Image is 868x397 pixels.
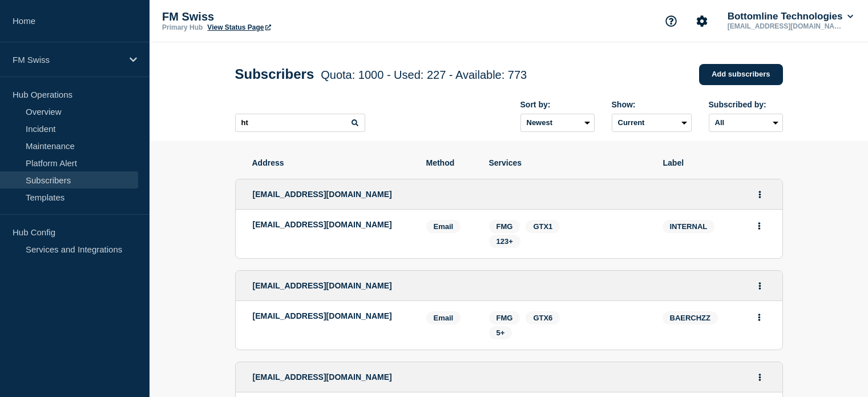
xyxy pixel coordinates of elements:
[207,23,271,31] a: View Status Page
[663,220,715,233] span: INTERNAL
[13,55,122,65] p: FM Swiss
[659,9,683,33] button: Support
[253,281,392,290] span: [EMAIL_ADDRESS][DOMAIN_NAME]
[253,190,392,199] span: [EMAIL_ADDRESS][DOMAIN_NAME]
[496,222,513,231] span: FMG
[162,23,203,31] p: Primary Hub
[235,66,527,82] h1: Subscribers
[253,220,409,229] p: [EMAIL_ADDRESS][DOMAIN_NAME]
[753,186,767,203] button: Actions
[709,100,783,109] div: Subscribed by:
[725,11,855,22] button: Bottomline Technologies
[663,311,718,324] span: BAERCHZZ
[235,114,365,132] input: Search subscribers
[496,237,513,246] span: 123+
[321,69,527,81] span: Quota: 1000 - Used: 227 - Available: 773
[752,217,766,235] button: Actions
[496,314,513,322] span: FMG
[709,114,783,132] select: Subscribed by
[426,311,461,324] span: Email
[496,328,505,337] span: 5+
[520,114,595,132] select: Sort by
[162,10,390,23] p: FM Swiss
[663,158,766,167] span: Label
[253,311,409,320] p: [EMAIL_ADDRESS][DOMAIN_NAME]
[489,158,646,167] span: Services
[253,372,392,382] span: [EMAIL_ADDRESS][DOMAIN_NAME]
[533,222,552,231] span: GTX1
[252,158,409,167] span: Address
[426,158,472,167] span: Method
[690,9,714,33] button: Account settings
[612,114,692,132] select: Deleted
[426,220,461,233] span: Email
[612,100,692,109] div: Show:
[725,22,844,30] p: [EMAIL_ADDRESS][DOMAIN_NAME]
[699,64,783,85] a: Add subscribers
[533,314,552,322] span: GTX6
[520,100,595,109] div: Sort by:
[753,368,767,386] button: Actions
[752,308,766,326] button: Actions
[753,277,767,295] button: Actions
